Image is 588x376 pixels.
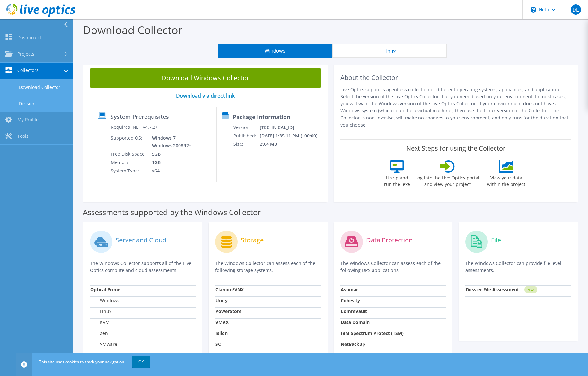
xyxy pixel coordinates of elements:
p: Live Optics supports agentless collection of different operating systems, appliances, and applica... [340,86,572,128]
span: This site uses cookies to track your navigation. [39,359,125,364]
strong: Clariion/VNX [215,286,244,293]
td: [DATE] 1:35:11 PM (+00:00) [259,132,325,140]
td: [TECHNICAL_ID] [259,123,325,132]
label: Windows [90,297,119,304]
label: Unzip and run the .exe [382,173,412,188]
td: x64 [147,167,193,175]
td: System Type: [110,167,147,175]
td: Published: [233,132,259,140]
h2: About the Collector [340,74,572,82]
strong: Isilon [215,330,228,336]
p: The Windows Collector supports all of the Live Optics compute and cloud assessments. [90,260,196,274]
strong: CommVault [341,308,367,314]
label: Assessments supported by the Windows Collector [83,209,261,215]
strong: Avamar [341,286,358,293]
strong: IBM Spectrum Protect (TSM) [341,330,404,336]
strong: Data Domain [341,319,370,325]
strong: PowerStore [215,308,241,314]
td: 29.4 MB [259,140,325,148]
label: Package Information [233,114,290,120]
td: Size: [233,140,259,148]
label: Storage [241,237,264,243]
svg: \n [531,7,536,13]
label: Requires .NET V4.7.2+ [111,124,158,130]
strong: Cohesity [341,297,360,303]
a: Download via direct link [176,92,235,99]
td: 1GB [147,158,193,167]
label: VMware [90,341,117,347]
td: Memory: [110,158,147,167]
a: OK [132,356,150,368]
p: The Windows Collector can provide file level assessments. [465,260,571,274]
label: View your data within the project [483,173,529,188]
label: File [491,237,501,243]
td: 5GB [147,150,193,158]
label: Log into the Live Optics portal and view your project [415,173,480,188]
strong: NetBackup [341,341,365,347]
td: Version: [233,123,259,132]
label: System Prerequisites [110,113,169,120]
p: The Windows Collector can assess each of the following storage systems. [215,260,321,274]
td: Windows 7+ Windows 2008R2+ [147,134,193,150]
label: Next Steps for using the Collector [406,144,505,152]
strong: Unity [215,297,228,303]
label: Server and Cloud [116,237,166,243]
strong: NetApp [215,352,233,358]
label: Data Protection [366,237,413,243]
span: DL [571,4,581,15]
td: Supported OS: [110,134,147,150]
strong: NetWorker [341,352,365,358]
tspan: NEW! [528,288,534,292]
td: Free Disk Space: [110,150,147,158]
button: Windows [218,44,332,58]
strong: VMAX [215,319,229,325]
p: The Windows Collector can assess each of the following DPS applications. [340,260,446,274]
button: Linux [332,44,447,58]
label: Linux [90,308,111,315]
label: KVM [90,319,110,326]
strong: Dossier File Assessment [466,286,519,293]
a: Download Windows Collector [90,68,321,88]
label: Xen [90,330,108,337]
label: Download Collector [83,22,182,37]
label: Hyper-V [90,352,117,358]
strong: SC [215,341,221,347]
strong: Optical Prime [90,286,120,293]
